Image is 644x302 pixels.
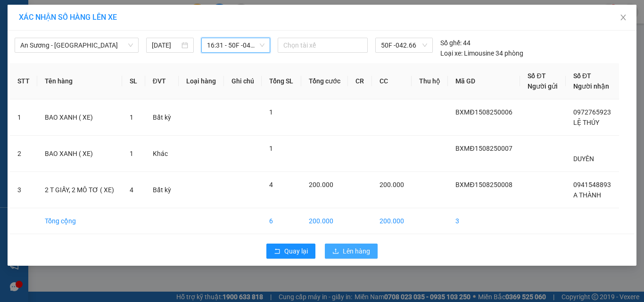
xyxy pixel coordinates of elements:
[380,181,404,188] span: 200.000
[455,181,512,188] span: BXMĐ1508250008
[372,208,412,234] td: 200.000
[573,82,609,90] span: Người nhận
[610,5,636,31] button: Close
[448,63,520,99] th: Mã GD
[348,63,372,99] th: CR
[269,108,273,116] span: 1
[37,208,122,234] td: Tổng cộng
[37,172,122,208] td: 2 T GIẤY, 2 MÔ TƠ ( XE)
[10,136,37,172] td: 2
[381,38,427,52] span: 50F -042.66
[37,136,122,172] td: BAO XANH ( XE)
[573,155,594,163] span: DUYÊN
[145,172,179,208] td: Bất kỳ
[5,51,65,72] li: VP Bến xe Miền Đông
[37,99,122,136] td: BAO XANH ( XE)
[573,108,611,116] span: 0972765923
[20,38,133,52] span: An Sương - Quảng Ngãi
[573,119,599,126] span: LỆ THÚY
[130,114,133,121] span: 1
[619,14,627,21] span: close
[440,38,462,48] span: Số ghế:
[262,63,301,99] th: Tổng SL
[440,48,462,58] span: Loại xe:
[528,72,545,80] span: Số ĐT
[325,244,378,259] button: uploadLên hàng
[343,246,370,256] span: Lên hàng
[37,63,122,99] th: Tên hàng
[269,181,273,188] span: 4
[455,145,512,152] span: BXMĐ1508250007
[573,181,611,188] span: 0941548893
[284,246,308,256] span: Quay lại
[266,244,315,259] button: rollbackQuay lại
[5,5,137,40] li: Rạng Đông Buslines
[122,63,145,99] th: SL
[332,248,339,255] span: upload
[262,208,301,234] td: 6
[145,136,179,172] td: Khác
[179,63,224,99] th: Loại hàng
[301,208,348,234] td: 200.000
[412,63,448,99] th: Thu hộ
[573,72,591,80] span: Số ĐT
[10,99,37,136] td: 1
[301,63,348,99] th: Tổng cước
[440,48,523,58] div: Limousine 34 phòng
[207,38,265,52] span: 16:31 - 50F -042.66
[269,145,273,152] span: 1
[65,51,125,82] li: VP Bến xe [GEOGRAPHIC_DATA]
[528,82,558,90] span: Người gửi
[145,63,179,99] th: ĐVT
[372,63,412,99] th: CC
[455,108,512,116] span: BXMĐ1508250006
[10,63,37,99] th: STT
[152,40,179,50] input: 15/08/2025
[274,248,281,255] span: rollback
[309,181,333,188] span: 200.000
[130,150,133,157] span: 1
[448,208,520,234] td: 3
[130,186,133,194] span: 4
[145,99,179,136] td: Bất kỳ
[224,63,262,99] th: Ghi chú
[440,38,471,48] div: 44
[573,191,601,199] span: A THÀNH
[19,13,117,22] span: XÁC NHẬN SỐ HÀNG LÊN XE
[10,172,37,208] td: 3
